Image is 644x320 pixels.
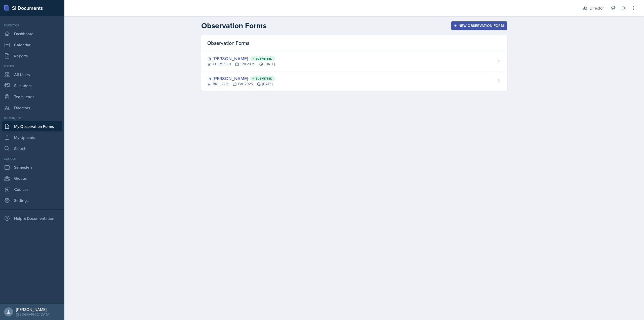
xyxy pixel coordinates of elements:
[2,121,62,131] a: My Observation Forms
[2,132,62,143] a: My Uploads
[2,23,62,28] div: Director
[2,92,62,102] a: Team leads
[2,184,62,194] a: Courses
[451,21,507,30] button: New Observation Form
[455,24,504,28] div: New Observation Form
[207,55,275,62] div: [PERSON_NAME]
[2,157,62,161] div: School
[2,173,62,183] a: Groups
[2,51,62,61] a: Reports
[2,144,62,154] a: Search
[256,77,272,81] span: Submitted
[201,21,266,30] h2: Observation Forms
[2,116,62,120] div: Documents
[2,195,62,205] a: Settings
[201,35,507,51] div: Observation Forms
[2,213,62,223] div: Help & Documentation
[256,57,272,61] span: Submitted
[2,81,62,91] a: Si leaders
[207,75,275,82] div: [PERSON_NAME]
[2,64,62,68] div: Users
[2,40,62,50] a: Calendar
[16,307,50,312] div: [PERSON_NAME]
[2,69,62,80] a: All Users
[2,162,62,172] a: Semesters
[2,29,62,39] a: Dashboard
[201,71,507,91] a: [PERSON_NAME] Submitted BIOL 2251Fall 2025[DATE]
[207,61,275,67] div: CHEM 3601 Fall 2025 [DATE]
[201,51,507,71] a: [PERSON_NAME] Submitted CHEM 3601Fall 2025[DATE]
[207,81,275,87] div: BIOL 2251 Fall 2025 [DATE]
[2,103,62,113] a: Directors
[590,5,604,11] div: Director
[16,312,50,317] div: [GEOGRAPHIC_DATA]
